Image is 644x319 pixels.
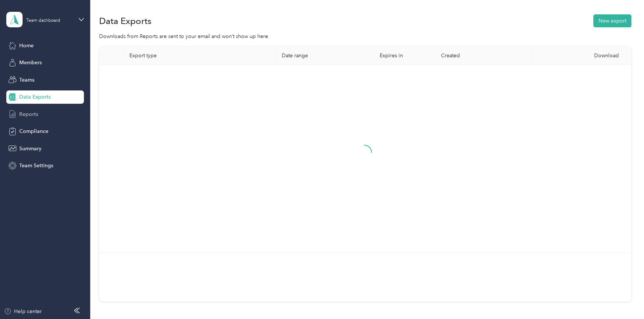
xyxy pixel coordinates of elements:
span: Compliance [19,127,48,135]
button: Help center [4,308,42,315]
div: Download [539,52,625,59]
span: Members [19,59,42,66]
th: Expires in [374,47,435,65]
span: Summary [19,145,41,152]
h1: Data Exports [99,17,152,25]
th: Created [435,47,533,65]
iframe: Everlance-gr Chat Button Frame [603,278,644,319]
span: Team Settings [19,162,53,169]
span: Teams [19,76,34,84]
button: New export [593,14,631,27]
th: Date range [276,47,374,65]
div: Downloads from Reports are sent to your email and won’t show up here. [99,32,631,40]
div: Team dashboard [26,18,60,23]
span: Home [19,42,34,49]
th: Export type [123,47,275,65]
span: Reports [19,110,38,118]
span: Data Exports [19,93,51,101]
